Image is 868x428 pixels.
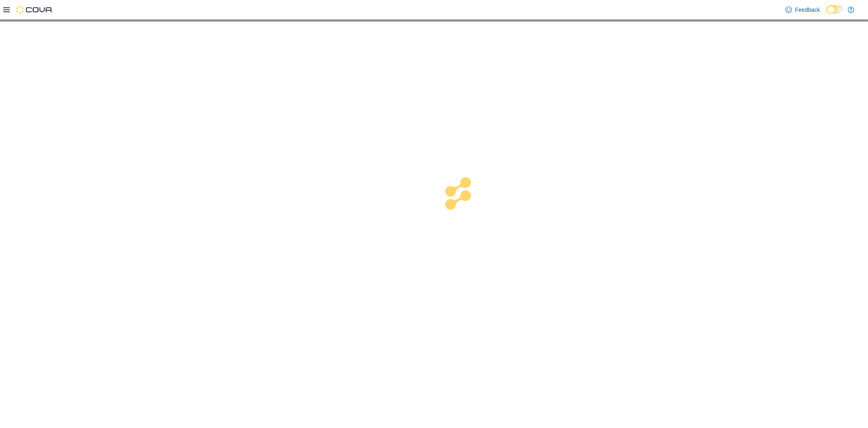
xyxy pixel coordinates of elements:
img: cova-loader [434,171,495,232]
span: Feedback [795,6,820,14]
span: Dark Mode [826,14,827,14]
img: Cova [16,6,53,14]
input: Dark Mode [826,5,844,14]
a: Feedback [782,2,823,18]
